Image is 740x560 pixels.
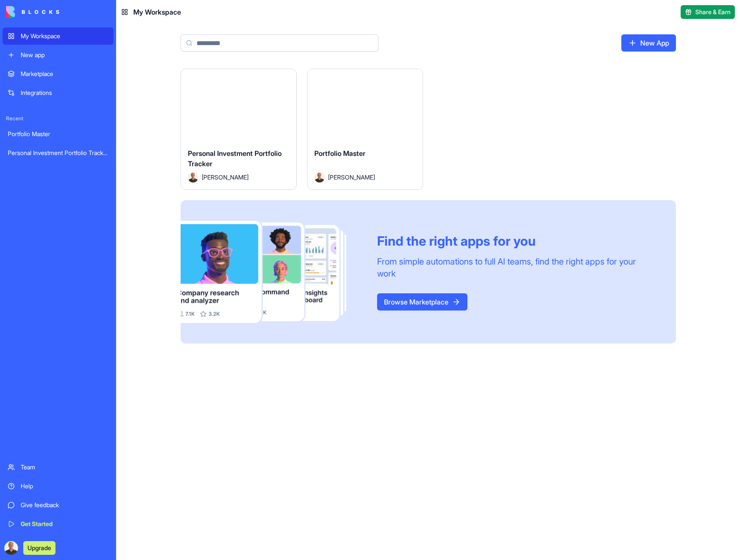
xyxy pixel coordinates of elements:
a: Portfolio Master [3,125,114,143]
span: [PERSON_NAME] [202,173,249,182]
span: Portfolio Master [314,149,365,158]
div: Personal Investment Portfolio Tracker [8,149,108,157]
a: Integrations [3,84,114,101]
a: Upgrade [23,543,55,552]
a: Help [3,478,114,495]
a: Team [3,459,114,476]
a: Browse Marketplace [377,293,467,310]
span: My Workspace [133,7,181,17]
span: Share & Earn [695,8,731,16]
a: New App [621,34,676,52]
div: Portfolio Master [8,130,108,138]
a: My Workspace [3,27,114,45]
div: Marketplace [21,70,108,78]
button: Share & Earn [681,5,735,19]
div: From simple automations to full AI teams, find the right apps for your work [377,256,655,280]
div: Team [21,463,108,472]
img: ACg8ocJyMo2KohWmyG72QaiNVJrGMK6W4O29Y7BF2X2ihY6HNmXsdpKn=s96-c [4,541,18,555]
div: Get Started [21,520,108,528]
img: Frame_181_egmpey.png [181,221,363,323]
a: New app [3,46,114,64]
span: Personal Investment Portfolio Tracker [188,149,282,168]
a: Personal Investment Portfolio TrackerAvatar[PERSON_NAME] [181,69,297,190]
a: Marketplace [3,65,114,82]
span: Recent [3,115,114,122]
div: My Workspace [21,32,108,40]
a: Portfolio MasterAvatar[PERSON_NAME] [307,69,423,190]
div: Find the right apps for you [377,233,655,249]
span: [PERSON_NAME] [328,173,375,182]
div: Help [21,482,108,490]
img: Avatar [314,172,325,183]
a: Get Started [3,515,114,533]
div: New app [21,51,108,59]
a: Personal Investment Portfolio Tracker [3,144,114,161]
button: Upgrade [23,541,55,555]
div: Integrations [21,88,108,97]
img: Avatar [188,172,198,183]
a: Give feedback [3,496,114,514]
div: Give feedback [21,501,108,509]
img: logo [6,6,59,18]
